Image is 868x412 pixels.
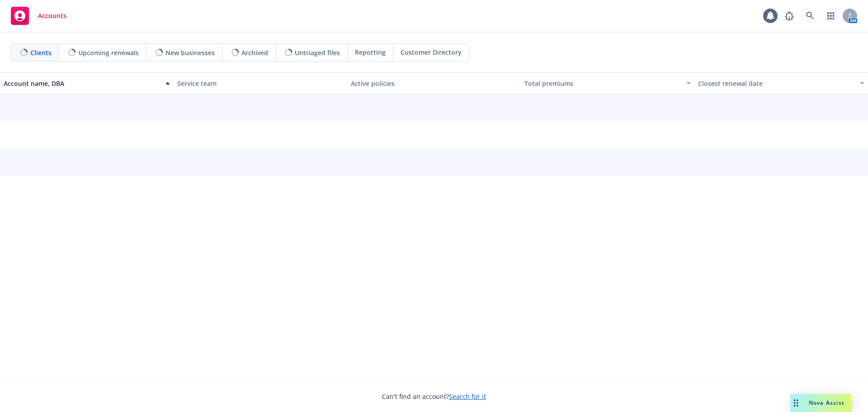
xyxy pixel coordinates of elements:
span: Reporting [355,47,386,57]
button: Service team [174,72,347,94]
div: Total premiums [524,79,681,88]
span: Untriaged files [295,48,340,57]
a: Search [801,7,819,25]
span: Accounts [38,12,66,19]
div: Account name, DBA [4,79,160,88]
div: Service team [177,79,344,88]
span: Clients [30,48,52,57]
span: Archived [241,48,268,57]
a: Switch app [822,7,840,25]
button: Active policies [347,72,521,94]
div: Closest renewal date [698,79,854,88]
button: Closest renewal date [694,72,868,94]
span: Can't find an account? [382,392,486,401]
div: Active policies [351,79,517,88]
button: Total premiums [521,72,694,94]
a: Search for it [449,392,486,401]
button: Nova Assist [790,394,852,412]
div: Drag to move [790,394,802,412]
a: Accounts [7,3,70,28]
span: Customer Directory [401,47,462,57]
span: Upcoming renewals [78,48,139,57]
span: Nova Assist [809,399,844,407]
span: New businesses [165,48,215,57]
a: Report a Bug [780,7,798,25]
